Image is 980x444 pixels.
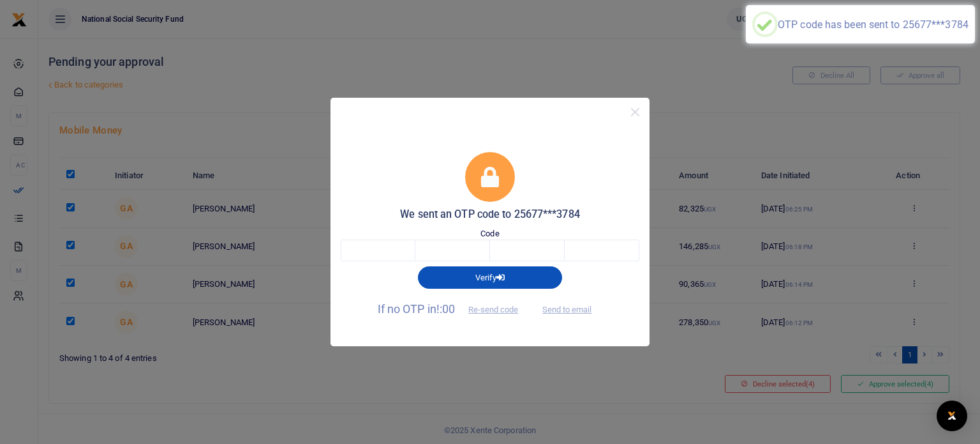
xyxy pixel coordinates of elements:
div: OTP code has been sent to 25677***3784 [778,19,969,31]
label: Code [480,227,499,240]
button: Verify [418,266,562,288]
button: Close [626,103,644,121]
span: !:00 [436,302,455,316]
span: If no OTP in [378,302,530,316]
h5: We sent an OTP code to 25677***3784 [341,208,639,221]
div: Open Intercom Messenger [937,401,967,431]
